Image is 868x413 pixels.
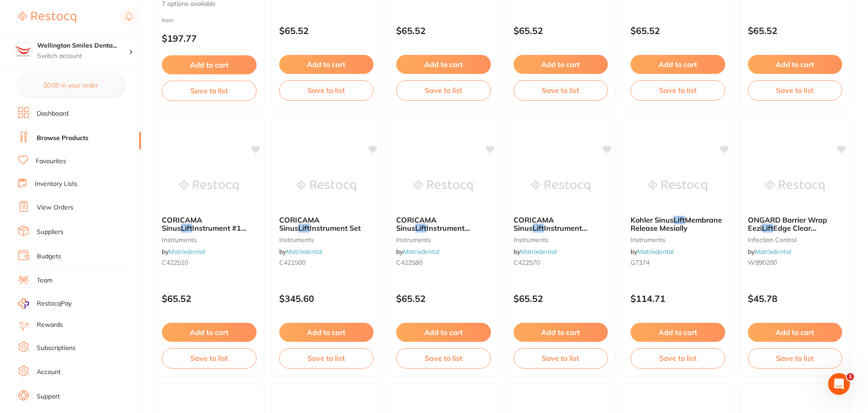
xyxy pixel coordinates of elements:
[403,248,439,256] a: Matrixdental
[514,216,608,233] b: CORICAMA Sinus Lift Instrument Buser #7 Double Ended
[514,293,608,304] p: $65.52
[748,236,843,243] small: infection control
[18,7,76,28] a: Restocq Logo
[18,298,72,309] a: RestocqPay
[162,81,257,101] button: Save to list
[748,215,827,233] span: ONGARD Barrier Wrap Eezi
[279,323,374,342] button: Add to cart
[37,368,61,377] a: Account
[279,25,374,36] p: $65.52
[847,373,854,380] span: 1
[279,216,374,233] b: CORICAMA Sinus Lift Instrument Set
[630,80,725,100] button: Save to list
[514,258,540,267] span: C422570
[630,25,725,36] p: $65.52
[37,392,60,401] a: Support
[286,248,322,256] a: Matrixdental
[514,248,557,256] span: by
[630,236,725,243] small: instruments
[162,348,257,368] button: Save to list
[18,298,29,309] img: RestocqPay
[162,215,202,233] span: CORICAMA Sinus
[162,33,257,44] p: $197.77
[630,215,722,233] span: Membrane Release Mesially
[14,42,32,60] img: Wellington Smiles Dental
[396,323,491,342] button: Add to cart
[279,236,374,243] small: instruments
[637,248,674,256] a: Matrixdental
[514,55,608,74] button: Add to cart
[674,215,685,224] em: Lift
[18,12,76,23] img: Restocq Logo
[396,258,422,267] span: C422580
[35,180,78,189] a: Inventory Lists
[162,258,188,267] span: C422510
[162,323,257,342] button: Add to cart
[169,248,205,256] a: Matrixdental
[514,80,608,100] button: Save to list
[415,224,427,233] em: Lift
[310,224,361,233] span: Instrument Set
[748,224,816,241] span: Edge Clear 10x15cm (1200)
[630,323,725,342] button: Add to cart
[396,236,491,243] small: instruments
[514,236,608,243] small: instruments
[762,224,773,233] em: Lift
[162,293,257,304] p: $65.52
[748,248,791,256] span: by
[514,215,554,233] span: CORICAMA Sinus
[630,348,725,368] button: Save to list
[297,163,356,209] img: CORICAMA Sinus Lift Instrument Set
[162,55,257,74] button: Add to cart
[279,293,374,304] p: $345.60
[396,80,491,100] button: Save to list
[630,258,650,267] span: G7374
[37,228,63,237] a: Suppliers
[514,323,608,342] button: Add to cart
[396,224,470,249] span: Instrument [PERSON_NAME] #8 Double Ended
[514,348,608,368] button: Save to list
[36,157,66,166] a: Favourites
[748,216,843,233] b: ONGARD Barrier Wrap Eezi Lift Edge Clear 10x15cm (1200)
[162,248,205,256] span: by
[179,163,238,209] img: CORICAMA Sinus Lift Instrument #1 Double Ended
[396,293,491,304] p: $65.52
[630,248,674,256] span: by
[748,25,843,36] p: $65.52
[37,321,63,330] a: Rewards
[37,109,68,118] a: Dashboard
[755,248,791,256] a: Matrixdental
[37,203,73,212] a: View Orders
[298,224,310,233] em: Lift
[162,236,257,243] small: instruments
[396,216,491,233] b: CORICAMA Sinus Lift Instrument Buser #8 Double Ended
[766,163,824,209] img: ONGARD Barrier Wrap Eezi Lift Edge Clear 10x15cm (1200)
[37,41,129,50] h4: Wellington Smiles Dental
[630,216,725,233] b: Kohler Sinus Lift Membrane Release Mesially
[162,216,257,233] b: CORICAMA Sinus Lift Instrument #1 Double Ended
[630,215,674,224] span: Kohler Sinus
[396,55,491,74] button: Add to cart
[748,55,843,74] button: Add to cart
[279,80,374,100] button: Save to list
[828,373,850,395] iframe: Intercom live chat
[37,299,72,308] span: RestocqPay
[279,215,320,233] span: CORICAMA Sinus
[37,52,129,61] p: Switch account
[279,348,374,368] button: Save to list
[37,252,61,261] a: Budgets
[162,224,247,241] span: Instrument #1 Double Ended
[414,163,473,209] img: CORICAMA Sinus Lift Instrument Buser #8 Double Ended
[520,248,557,256] a: Matrixdental
[531,163,590,209] img: CORICAMA Sinus Lift Instrument Buser #7 Double Ended
[514,224,587,249] span: Instrument [PERSON_NAME] #7 Double Ended
[37,276,53,285] a: Team
[630,55,725,74] button: Add to cart
[396,25,491,36] p: $65.52
[648,163,707,209] img: Kohler Sinus Lift Membrane Release Mesially
[279,248,322,256] span: by
[37,134,88,143] a: Browse Products
[279,55,374,74] button: Add to cart
[748,80,843,100] button: Save to list
[533,224,544,233] em: Lift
